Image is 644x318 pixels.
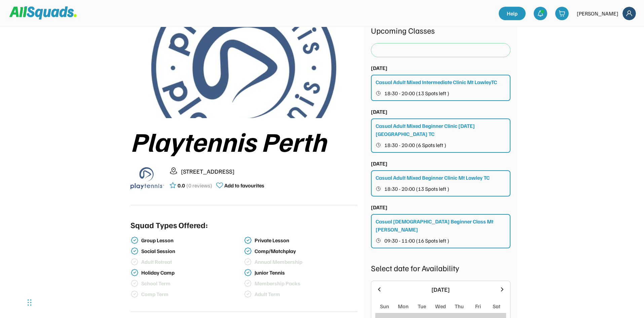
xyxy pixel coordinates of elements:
img: check-verified-01.svg [244,236,252,244]
div: Adult Retreat [141,259,243,265]
img: Squad%20Logo.svg [9,6,77,19]
button: 18:30 - 20:00 (6 Spots left ) [376,141,506,149]
img: check-verified-01.svg [130,247,139,255]
img: check-verified-01.svg [130,269,139,277]
div: [DATE] [371,203,387,211]
div: Private Lesson [255,237,356,244]
div: Add to favourites [224,181,264,189]
button: 18:30 - 20:00 (13 Spots left ) [376,89,506,98]
div: [DATE] [387,285,495,294]
div: Playtennis Perth [130,126,357,156]
img: playtennis%20blue%20logo%201.png [130,161,164,195]
div: (0 reviews) [186,181,212,189]
div: [DATE] [371,160,387,168]
div: Group Lesson [141,237,243,244]
div: Squad Types Offered: [130,219,208,231]
div: Wed [435,302,446,310]
div: Sat [493,302,500,310]
div: Casual Adult Mixed Beginner Clinic Mt Lawley TC [376,174,490,182]
a: Help [499,7,526,20]
img: check-verified-01%20%281%29.svg [130,279,139,287]
div: Comp/Matchplay [255,248,356,254]
div: Holiday Camp [141,270,243,276]
img: playtennis%20blue%20logo%204.jpg [151,17,336,118]
img: check-verified-01%20%281%29.svg [130,258,139,266]
img: bell-03%20%281%29.svg [537,10,544,17]
div: Select date for Availability [371,262,510,274]
span: 18:30 - 20:00 (6 Spots left ) [384,142,446,148]
img: check-verified-01%20%281%29.svg [244,290,252,298]
button: 18:30 - 20:00 (13 Spots left ) [376,184,506,193]
span: 09:30 - 11:00 (16 Spots left ) [384,238,449,243]
div: [DATE] [371,64,387,72]
div: Thu [455,302,464,310]
div: 0.0 [178,181,185,189]
div: Annual Membership [255,259,356,265]
span: 18:30 - 20:00 (13 Spots left ) [384,91,449,96]
div: Tue [418,302,426,310]
div: Casual Adult Mixed Intermediate Clinic Mt LawleyTC [376,78,497,86]
div: Comp Term [141,291,243,297]
img: check-verified-01.svg [244,269,252,277]
div: [PERSON_NAME] [577,9,618,17]
div: Casual Adult Mixed Beginner Clinic [DATE] [GEOGRAPHIC_DATA] TC [376,122,506,138]
div: Fri [475,302,481,310]
img: shopping-cart-01%20%281%29.svg [559,10,565,17]
img: check-verified-01%20%281%29.svg [130,290,139,298]
img: Frame%2018.svg [622,7,636,20]
div: Mon [398,302,409,310]
div: [DATE] [371,108,387,116]
div: Casual [DEMOGRAPHIC_DATA] Beginner Class Mt [PERSON_NAME] [376,217,506,234]
span: 18:30 - 20:00 (13 Spots left ) [384,186,449,191]
img: check-verified-01%20%281%29.svg [244,258,252,266]
div: Adult Term [255,291,356,297]
div: Social Session [141,248,243,254]
div: Membership Packs [255,280,356,287]
img: check-verified-01.svg [130,236,139,244]
div: Junior Tennis [255,270,356,276]
div: School Term [141,280,243,287]
img: check-verified-01.svg [244,247,252,255]
div: Sun [380,302,389,310]
div: Upcoming Classes [371,24,510,36]
img: check-verified-01%20%281%29.svg [244,279,252,287]
div: [STREET_ADDRESS] [181,167,357,176]
button: 09:30 - 11:00 (16 Spots left ) [376,236,506,245]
